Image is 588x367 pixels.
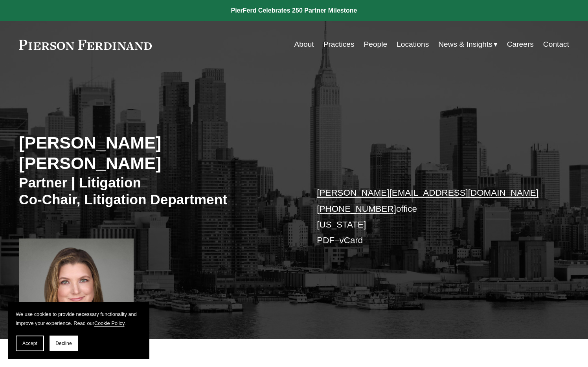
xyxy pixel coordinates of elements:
h2: [PERSON_NAME] [PERSON_NAME] [19,132,294,174]
span: Decline [55,341,72,346]
a: Practices [323,37,355,52]
span: Accept [22,341,37,346]
a: [PHONE_NUMBER] [317,204,396,214]
section: Cookie banner [8,302,149,359]
button: Accept [16,336,44,351]
a: Careers [507,37,534,52]
a: People [364,37,387,52]
p: office [US_STATE] – [317,185,546,248]
a: About [294,37,314,52]
a: vCard [340,235,363,245]
a: folder dropdown [438,37,498,52]
a: Locations [397,37,429,52]
a: [PERSON_NAME][EMAIL_ADDRESS][DOMAIN_NAME] [317,188,538,198]
span: News & Insights [438,38,492,51]
button: Decline [50,336,78,351]
h3: Partner | Litigation Co-Chair, Litigation Department [19,174,294,208]
a: Contact [543,37,569,52]
p: We use cookies to provide necessary functionality and improve your experience. Read our . [16,310,141,328]
a: PDF [317,235,334,245]
a: Cookie Policy [94,320,125,326]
